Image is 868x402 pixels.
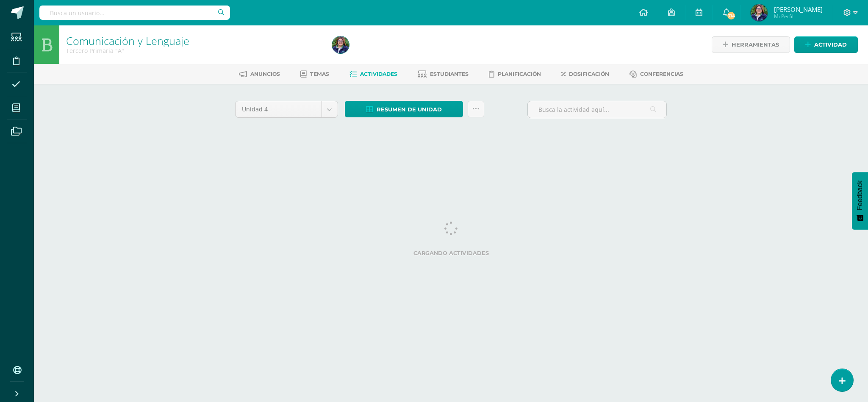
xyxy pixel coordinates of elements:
input: Busca un usuario... [39,6,230,20]
span: [PERSON_NAME] [774,5,823,14]
span: Herramientas [732,37,779,53]
span: Unidad 4 [242,101,315,117]
span: Resumen de unidad [377,102,442,117]
span: Dosificación [569,71,609,77]
a: Temas [300,67,329,81]
span: Conferencias [640,71,683,77]
img: cd816e1d9b99ce6ebfda1176cabbab92.png [332,36,349,53]
span: 314 [727,11,736,20]
a: Comunicación y Lenguaje [66,33,189,48]
span: Mi Perfil [774,13,823,20]
span: Temas [310,71,329,77]
h1: Comunicación y Lenguaje [66,35,322,47]
span: Estudiantes [430,71,469,77]
a: Estudiantes [418,67,469,81]
span: Anuncios [250,71,280,77]
a: Conferencias [630,67,683,81]
img: cd816e1d9b99ce6ebfda1176cabbab92.png [751,4,768,21]
span: Feedback [856,180,864,210]
a: Unidad 4 [236,101,338,117]
input: Busca la actividad aquí... [528,101,666,118]
a: Planificación [489,67,541,81]
a: Dosificación [561,67,609,81]
label: Cargando actividades [235,250,667,256]
span: Planificación [498,71,541,77]
a: Actividad [794,36,858,53]
a: Herramientas [712,36,790,53]
a: Anuncios [239,67,280,81]
a: Resumen de unidad [345,101,463,117]
span: Actividades [360,71,397,77]
a: Actividades [349,67,397,81]
div: Tercero Primaria 'A' [66,47,322,55]
span: Actividad [814,37,847,53]
button: Feedback - Mostrar encuesta [852,172,868,230]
